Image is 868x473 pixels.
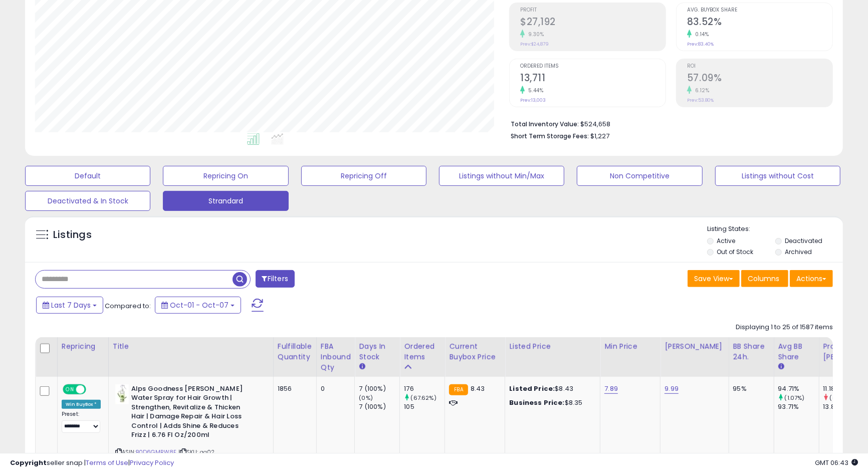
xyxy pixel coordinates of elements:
label: Active [717,237,735,245]
button: Non Competitive [577,166,702,186]
a: Privacy Policy [130,458,174,467]
button: Repricing Off [301,166,426,186]
span: 8.43 [471,384,485,393]
div: Repricing [62,341,104,352]
small: Prev: $24,879 [520,41,549,47]
div: 94.71% [778,384,819,393]
h2: 57.09% [687,72,832,86]
small: Days In Stock. [359,362,365,371]
button: Deactivated & In Stock [25,191,150,211]
b: Listed Price: [509,384,555,393]
span: Ordered Items [520,64,666,69]
small: FBA [449,384,468,395]
div: [PERSON_NAME] [665,341,724,352]
h2: 83.52% [687,16,832,30]
small: 6.12% [692,87,710,94]
div: Win BuyBox * [62,400,101,409]
div: 1856 [278,384,309,393]
div: Min Price [604,341,656,352]
b: Total Inventory Value: [511,120,579,128]
button: Save View [688,270,740,287]
label: Out of Stock [717,248,753,256]
small: Avg BB Share. [778,362,784,371]
li: $524,658 [511,117,825,129]
h2: $27,192 [520,16,666,30]
div: Displaying 1 to 25 of 1587 items [736,323,833,332]
span: Profit [520,8,666,13]
span: Compared to: [105,301,151,311]
button: Columns [741,270,788,287]
small: 0.14% [692,31,709,38]
div: 0 [321,384,347,393]
button: Repricing On [163,166,288,186]
button: Default [25,166,150,186]
span: Avg. Buybox Share [687,8,832,13]
div: Listed Price [509,341,596,352]
div: Fulfillable Quantity [278,341,312,362]
button: Actions [790,270,833,287]
small: (67.62%) [411,394,437,402]
div: FBA inbound Qty [321,341,351,373]
label: Archived [785,248,812,256]
div: Title [113,341,269,352]
div: Days In Stock [359,341,395,362]
small: Prev: 53.80% [687,97,714,103]
button: Strandard [163,191,288,211]
div: BB Share 24h. [733,341,770,362]
small: (-19.28%) [830,394,856,402]
a: B0D6GMRW8F [136,448,177,456]
button: Oct-01 - Oct-07 [155,297,241,314]
small: (1.07%) [785,394,805,402]
b: Short Term Storage Fees: [511,132,589,140]
div: Preset: [62,411,101,433]
div: $8.35 [509,398,592,407]
span: ON [64,385,76,393]
button: Last 7 Days [36,297,103,314]
h2: 13,711 [520,72,666,86]
div: 176 [404,384,445,393]
div: Avg BB Share [778,341,815,362]
p: Listing States: [707,224,843,234]
b: Business Price: [509,398,564,407]
strong: Copyright [10,458,47,467]
small: Prev: 83.40% [687,41,714,47]
button: Listings without Cost [715,166,840,186]
b: Alps Goodness [PERSON_NAME] Water Spray for Hair Growth | Strengthen, Revitalize & Thicken Hair |... [131,384,253,442]
span: ROI [687,64,832,69]
div: $8.43 [509,384,592,393]
span: $1,227 [590,131,609,141]
img: 31lq49FR81L._SL40_.jpg [115,384,129,404]
h5: Listings [53,228,92,242]
span: Last 7 Days [51,300,91,310]
span: | SKU: ag02 [178,448,215,456]
span: OFF [85,385,101,393]
small: Prev: 13,003 [520,97,546,103]
button: Listings without Min/Max [439,166,564,186]
div: 93.71% [778,402,819,411]
div: 7 (100%) [359,402,399,411]
span: 2025-10-15 06:43 GMT [815,458,858,467]
div: 105 [404,402,445,411]
small: 5.44% [525,87,544,94]
div: seller snap | | [10,458,174,468]
span: Oct-01 - Oct-07 [170,300,229,310]
button: Filters [256,270,295,288]
small: (0%) [359,394,373,402]
div: 7 (100%) [359,384,399,393]
span: Columns [748,274,779,284]
div: Current Buybox Price [449,341,501,362]
a: 7.89 [604,384,618,394]
label: Deactivated [785,237,822,245]
a: 9.99 [665,384,679,394]
div: Ordered Items [404,341,441,362]
div: 95% [733,384,766,393]
a: Terms of Use [86,458,128,467]
small: 9.30% [525,31,544,38]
